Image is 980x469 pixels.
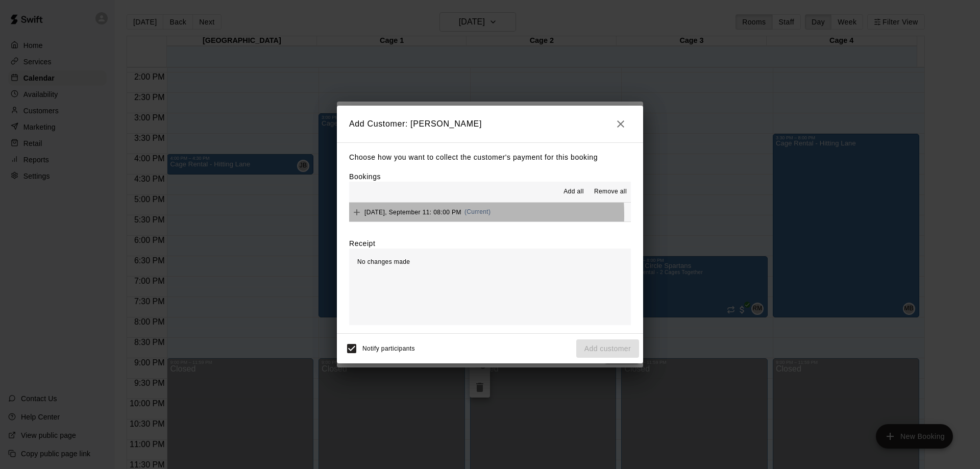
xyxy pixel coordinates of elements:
p: Choose how you want to collect the customer's payment for this booking [349,151,631,164]
button: Remove all [590,184,631,200]
label: Receipt [349,238,375,249]
button: Add all [557,184,590,200]
span: No changes made [357,258,410,265]
span: Add [349,208,364,215]
span: (Current) [464,208,491,215]
span: Notify participants [362,345,415,352]
button: Add[DATE], September 11: 08:00 PM(Current) [349,203,631,221]
label: Bookings [349,172,381,181]
h2: Add Customer: [PERSON_NAME] [337,106,643,142]
span: Add all [563,187,584,197]
span: [DATE], September 11: 08:00 PM [364,208,461,215]
span: Remove all [594,187,627,197]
